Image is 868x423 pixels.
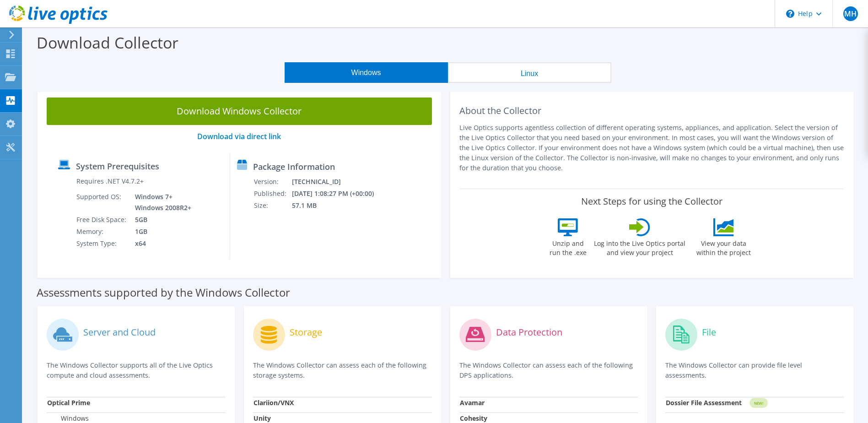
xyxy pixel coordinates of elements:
[253,162,335,171] label: Package Information
[128,226,193,238] td: 1GB
[285,62,448,83] button: Windows
[843,6,858,21] span: MH
[666,398,742,407] strong: Dossier File Assessment
[128,238,193,249] td: x64
[76,214,128,226] td: Free Disk Space:
[690,236,756,257] label: View your data within the project
[197,131,281,141] a: Download via direct link
[253,200,291,211] td: Size:
[253,176,291,188] td: Version:
[754,401,763,406] tspan: NEW!
[581,196,722,207] label: Next Steps for using the Collector
[459,105,845,116] h2: About the Collector
[47,398,90,407] strong: Optical Prime
[291,188,386,200] td: [DATE] 1:08:27 PM (+00:00)
[76,191,128,214] td: Supported OS:
[253,414,271,423] strong: Unity
[76,162,159,171] label: System Prerequisites
[128,214,193,226] td: 5GB
[76,177,144,186] label: Requires .NET V4.7.2+
[459,360,638,380] p: The Windows Collector can assess each of the following DPS applications.
[460,398,485,407] strong: Avamar
[786,10,794,18] svg: \n
[76,226,128,238] td: Memory:
[290,328,322,337] label: Storage
[128,191,193,214] td: Windows 7+ Windows 2008R2+
[665,360,844,380] p: The Windows Collector can provide file level assessments.
[47,414,89,423] label: Windows
[253,188,291,200] td: Published:
[291,200,386,211] td: 57.1 MB
[291,176,386,188] td: [TECHNICAL_ID]
[593,236,686,257] label: Log into the Live Optics portal and view your project
[702,328,716,337] label: File
[547,236,589,257] label: Unzip and run the .exe
[37,32,178,53] label: Download Collector
[448,62,611,83] button: Linux
[253,360,432,380] p: The Windows Collector can assess each of the following storage systems.
[459,123,845,173] p: Live Optics supports agentless collection of different operating systems, appliances, and applica...
[496,328,562,337] label: Data Protection
[47,98,432,125] a: Download Windows Collector
[76,238,128,249] td: System Type:
[47,360,226,380] p: The Windows Collector supports all of the Live Optics compute and cloud assessments.
[253,398,294,407] strong: Clariion/VNX
[460,414,487,423] strong: Cohesity
[37,288,290,297] label: Assessments supported by the Windows Collector
[83,328,156,337] label: Server and Cloud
